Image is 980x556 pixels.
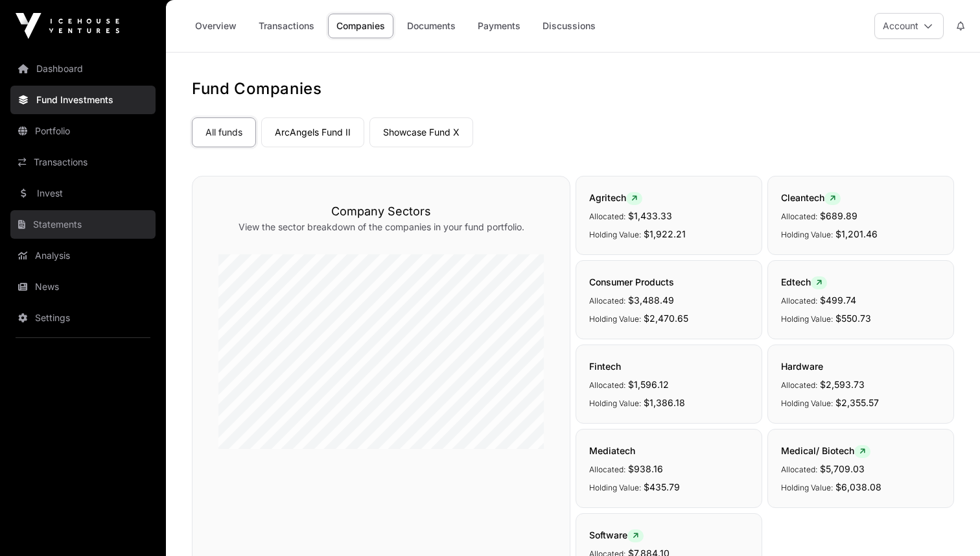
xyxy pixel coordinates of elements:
[589,230,641,239] span: Holding Value:
[10,54,156,83] a: Dashboard
[10,86,156,114] a: Fund Investments
[644,397,685,408] span: $1,386.18
[644,481,680,492] span: $435.79
[10,179,156,208] a: Invest
[589,445,635,456] span: Mediatech
[328,14,393,38] a: Companies
[589,398,641,408] span: Holding Value:
[781,296,817,306] span: Allocated:
[835,481,881,492] span: $6,038.08
[820,463,865,474] span: $5,709.03
[10,304,156,332] a: Settings
[820,210,857,221] span: $689.89
[589,465,625,474] span: Allocated:
[781,276,827,287] span: Edtech
[589,296,625,306] span: Allocated:
[781,314,833,324] span: Holding Value:
[218,221,544,234] p: View the sector breakdown of the companies in your fund portfolio.
[781,398,833,408] span: Holding Value:
[820,295,856,306] span: $499.74
[589,212,625,221] span: Allocated:
[589,192,642,203] span: Agritech
[781,212,817,221] span: Allocated:
[10,148,156,176] a: Transactions
[915,494,980,556] iframe: Chat Widget
[628,295,674,306] span: $3,488.49
[589,361,621,372] span: Fintech
[10,241,156,270] a: Analysis
[628,463,663,474] span: $938.16
[261,117,364,147] a: ArcAngels Fund II
[835,313,871,324] span: $550.73
[218,202,544,221] h3: Company Sectors
[781,361,823,372] span: Hardware
[192,117,256,147] a: All funds
[781,380,817,390] span: Allocated:
[820,379,865,390] span: $2,593.73
[835,397,879,408] span: $2,355.57
[589,380,625,390] span: Allocated:
[589,314,641,324] span: Holding Value:
[628,210,672,221] span: $1,433.33
[589,276,674,287] span: Consumer Products
[16,13,119,39] img: Icehouse Ventures Logo
[10,272,156,301] a: News
[589,529,644,540] span: Software
[399,14,464,38] a: Documents
[781,445,870,456] span: Medical/ Biotech
[781,465,817,474] span: Allocated:
[369,117,473,147] a: Showcase Fund X
[644,228,686,239] span: $1,922.21
[589,483,641,492] span: Holding Value:
[781,192,841,203] span: Cleantech
[192,79,954,99] h1: Fund Companies
[628,379,669,390] span: $1,596.12
[10,210,156,239] a: Statements
[469,14,529,38] a: Payments
[874,13,944,39] button: Account
[187,14,245,38] a: Overview
[835,228,878,239] span: $1,201.46
[534,14,604,38] a: Discussions
[644,313,688,324] span: $2,470.65
[10,117,156,145] a: Portfolio
[781,483,833,492] span: Holding Value:
[250,14,323,38] a: Transactions
[781,230,833,239] span: Holding Value:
